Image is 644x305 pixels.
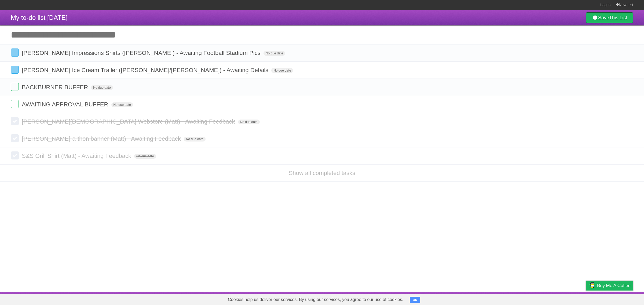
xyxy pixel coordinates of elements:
[11,134,19,142] label: Done
[22,152,133,159] span: S&S Grill Shirt (Matt) - Awaiting Feedback
[609,15,627,20] b: This List
[11,14,68,21] span: My to-do list [DATE]
[11,100,19,108] label: Done
[111,102,133,107] span: No due date
[22,118,236,125] span: [PERSON_NAME][DEMOGRAPHIC_DATA] Webstore (Matt) - Awaiting Feedback
[11,49,19,57] label: Done
[532,293,554,304] a: Developers
[22,67,270,73] span: [PERSON_NAME] Ice Cream Trailer ([PERSON_NAME]/[PERSON_NAME]) - Awaiting Details
[586,281,633,291] a: Buy me a coffee
[586,12,633,23] a: SaveThis List
[271,68,293,73] span: No due date
[588,281,596,290] img: Buy me a coffee
[597,281,631,290] span: Buy me a coffee
[222,294,409,305] span: Cookies help us deliver our services. By using our services, you agree to our use of cookies.
[22,84,89,91] span: BACKBURNER BUFFER
[11,151,19,159] label: Done
[11,66,19,74] label: Done
[184,137,206,142] span: No due date
[22,50,262,56] span: [PERSON_NAME] Impressions Shirts ([PERSON_NAME]) - Awaiting Football Stadium Pics
[561,293,572,304] a: Terms
[22,101,109,108] span: AWAITING APPROVAL BUFFER
[289,170,355,176] a: Show all completed tasks
[11,83,19,91] label: Done
[264,51,285,56] span: No due date
[134,154,156,159] span: No due date
[91,85,113,90] span: No due date
[599,293,633,304] a: Suggest a feature
[579,293,593,304] a: Privacy
[514,293,526,304] a: About
[410,297,420,303] button: OK
[11,117,19,125] label: Done
[238,120,260,124] span: No due date
[22,135,182,142] span: [PERSON_NAME]-a-thon banner (Matt) - Awaiting Feedback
